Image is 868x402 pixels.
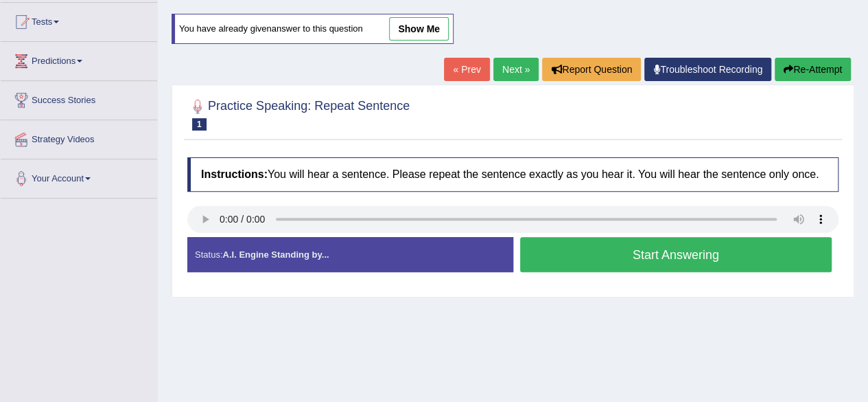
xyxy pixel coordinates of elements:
[1,81,157,115] a: Success Stories
[1,159,157,194] a: Your Account
[1,42,157,76] a: Predictions
[187,237,513,272] div: Status:
[520,237,832,272] button: Start Answering
[222,249,329,260] strong: A.I. Engine Standing by...
[389,17,449,41] a: show me
[644,58,771,81] a: Troubleshoot Recording
[201,168,268,180] b: Instructions:
[493,58,539,81] a: Next »
[187,96,410,131] h2: Practice Speaking: Repeat Sentence
[444,58,489,81] a: « Prev
[775,58,851,81] button: Re-Attempt
[172,14,454,44] div: You have already given answer to this question
[1,3,157,37] a: Tests
[187,157,838,192] h4: You will hear a sentence. Please repeat the sentence exactly as you hear it. You will hear the se...
[542,58,641,81] button: Report Question
[192,118,207,131] span: 1
[1,120,157,155] a: Strategy Videos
